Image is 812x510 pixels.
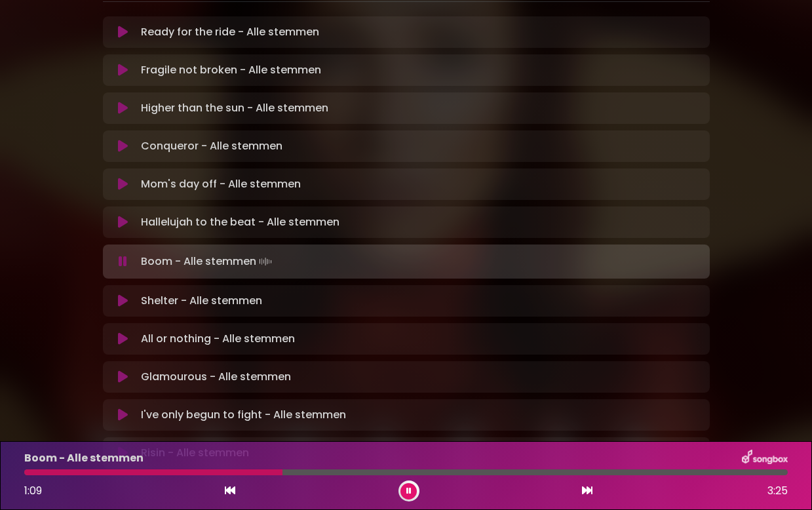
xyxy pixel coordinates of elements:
[141,176,301,192] p: Mom's day off - Alle stemmen
[141,369,291,385] p: Glamourous - Alle stemmen
[256,252,275,271] img: waveform4.gif
[141,252,275,271] p: Boom - Alle stemmen
[24,483,42,498] span: 1:09
[141,331,295,347] p: All or nothing - Alle stemmen
[742,450,788,467] img: songbox-logo-white.png
[141,138,282,154] p: Conqueror - Alle stemmen
[141,407,346,423] p: I've only begun to fight - Alle stemmen
[141,62,321,78] p: Fragile not broken - Alle stemmen
[141,293,262,309] p: Shelter - Alle stemmen
[24,450,144,466] p: Boom - Alle stemmen
[141,24,319,40] p: Ready for the ride - Alle stemmen
[141,100,328,116] p: Higher than the sun - Alle stemmen
[767,483,788,499] span: 3:25
[141,214,339,230] p: Hallelujah to the beat - Alle stemmen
